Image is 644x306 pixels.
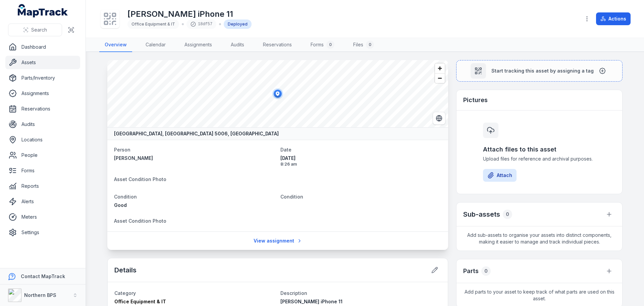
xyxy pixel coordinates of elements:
div: 18df57 [186,19,216,29]
h1: [PERSON_NAME] iPhone 11 [127,9,252,19]
h3: Parts [463,266,479,276]
a: Reservations [5,102,80,116]
time: 15/10/2025, 8:26:08 am [280,155,441,167]
a: Parts/Inventory [5,71,80,85]
span: Category [114,290,136,296]
span: Search [31,27,47,33]
button: Zoom in [435,63,445,73]
div: 0 [366,41,374,49]
canvas: Map [107,60,448,127]
span: Add sub-assets to organise your assets into distinct components, making it easier to manage and t... [457,226,622,251]
span: Condition [280,194,303,200]
div: Deployed [224,19,252,29]
button: Switch to Satellite View [433,112,445,125]
button: Actions [596,12,631,25]
a: Overview [99,38,132,52]
strong: [GEOGRAPHIC_DATA], [GEOGRAPHIC_DATA] 5006, [GEOGRAPHIC_DATA] [114,130,279,137]
span: [PERSON_NAME] iPhone 11 [280,299,342,304]
a: Assets [5,56,80,69]
a: Meters [5,210,80,224]
span: Upload files for reference and archival purposes. [483,156,596,162]
a: Assignments [179,38,217,52]
span: 8:26 am [280,162,441,167]
a: Dashboard [5,40,80,54]
div: 0 [503,210,512,219]
h2: Details [114,265,137,275]
a: Alerts [5,195,80,208]
button: Attach [483,169,517,182]
a: [PERSON_NAME] [114,155,275,162]
span: Asset Condition Photo [114,176,166,182]
span: Office Equipment & IT [114,299,166,304]
button: Start tracking this asset by assigning a tag [456,60,623,82]
a: Calendar [140,38,171,52]
div: 0 [481,266,491,276]
a: Locations [5,133,80,146]
span: Start tracking this asset by assigning a tag [491,68,594,74]
span: [DATE] [280,155,441,162]
h3: Attach files to this asset [483,145,596,154]
h2: Sub-assets [463,210,500,219]
a: Reservations [258,38,297,52]
button: Search [8,24,62,36]
a: Audits [225,38,250,52]
strong: Northern BPS [24,292,56,298]
a: Files0 [348,38,379,52]
a: Reports [5,179,80,193]
h3: Pictures [463,95,488,105]
a: View assignment [249,234,307,247]
span: Office Equipment & IT [131,21,175,27]
span: Good [114,202,127,208]
span: Person [114,147,130,152]
a: People [5,148,80,162]
span: Condition [114,194,137,200]
a: Audits [5,118,80,131]
a: Forms0 [305,38,340,52]
button: Zoom out [435,73,445,83]
a: MapTrack [18,4,68,17]
span: Asset Condition Photo [114,218,166,224]
span: Description [280,290,307,296]
a: Settings [5,226,80,239]
a: Forms [5,164,80,177]
strong: Contact MapTrack [21,273,65,279]
div: 0 [326,41,334,49]
a: Assignments [5,87,80,100]
span: Date [280,147,291,152]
